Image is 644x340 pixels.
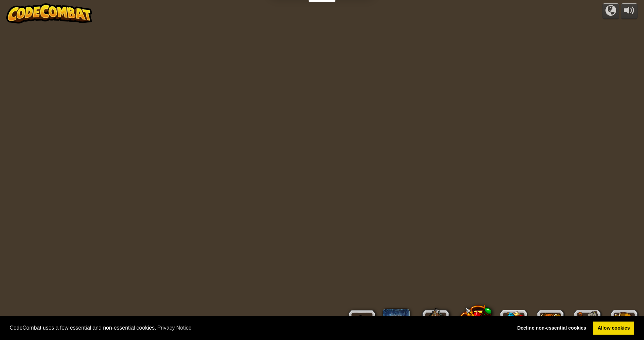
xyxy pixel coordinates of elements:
a: allow cookies [593,322,634,335]
span: CodeCombat uses a few essential and non-essential cookies. [10,323,507,333]
img: CodeCombat - Learn how to code by playing a game [6,3,92,23]
a: deny cookies [513,322,591,335]
button: Adjust volume [621,3,638,19]
a: learn more about cookies [156,323,193,333]
button: Campaigns [602,3,619,19]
